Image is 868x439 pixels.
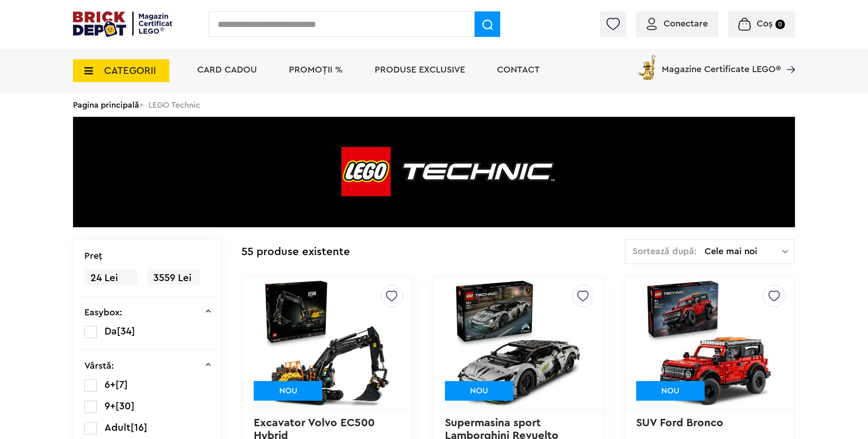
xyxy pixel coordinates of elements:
[645,279,773,407] img: SUV Ford Bronco
[647,19,708,28] a: Conectare
[263,279,391,407] img: Excavator Volvo EC500 Hybrid
[84,308,122,317] p: Easybox:
[105,380,115,390] span: 6+
[73,93,795,117] div: > LEGO Technic
[73,101,139,109] a: Pagina principală
[84,251,102,261] p: Preţ
[84,269,137,287] span: 24 Lei
[84,361,114,371] p: Vârstă:
[105,326,117,336] span: Da
[705,247,782,256] span: Cele mai noi
[131,423,147,433] span: [16]
[104,66,156,76] span: CATEGORII
[375,65,465,74] a: Produse exclusive
[454,279,582,407] img: Supermasina sport Lamborghini Revuelto
[115,380,128,390] span: [7]
[775,20,785,29] small: 0
[662,53,781,74] span: Magazine Certificate LEGO®
[636,418,723,429] a: SUV Ford Bronco
[115,401,135,411] span: [30]
[664,19,708,28] span: Conectare
[254,381,322,401] div: NOU
[197,65,257,74] a: Card Cadou
[757,19,773,28] span: Coș
[117,326,135,336] span: [34]
[73,117,795,227] img: LEGO Technic
[636,381,705,401] div: NOU
[445,381,513,401] div: NOU
[105,401,115,411] span: 9+
[289,65,343,74] a: PROMOȚII %
[241,239,350,265] div: 55 produse existente
[147,269,200,287] span: 3559 Lei
[497,65,540,74] a: Contact
[105,423,131,433] span: Adult
[781,53,795,62] a: Magazine Certificate LEGO®
[633,247,697,256] span: Sortează după:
